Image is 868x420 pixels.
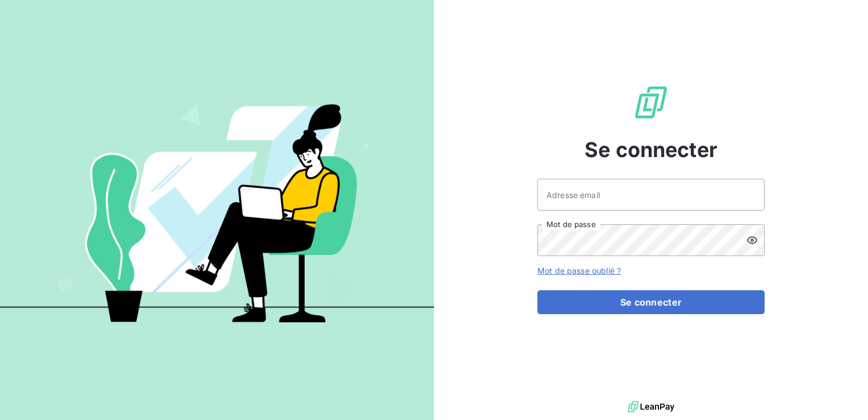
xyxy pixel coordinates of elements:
[633,84,669,121] img: Logo LeanPay
[537,266,621,275] a: Mot de passe oublié ?
[537,179,765,211] input: placeholder
[585,134,717,165] span: Se connecter
[537,290,765,314] button: Se connecter
[628,398,674,415] img: logo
